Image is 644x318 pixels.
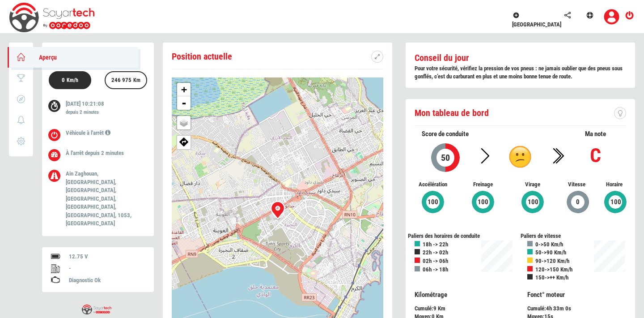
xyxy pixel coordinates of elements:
[423,266,448,273] b: 06h -> 18h
[415,305,432,312] span: Cumulé
[535,266,572,273] b: 120->150 Km/h
[590,144,601,167] b: C
[69,264,145,273] div: -
[465,180,501,189] span: Freinage
[415,107,489,118] span: Mon tableau de bord
[177,96,191,110] a: Zoom out
[82,305,111,315] img: sayartech-logo.png
[67,77,78,84] label: Km/h
[527,197,539,207] span: 100
[85,150,124,156] span: depuis 2 minutes
[535,274,568,281] b: 150->++ Km/h
[69,253,145,261] div: 12.75 V
[66,109,99,116] label: depuis 2 minutes
[546,305,571,312] span: 4h 33m 0s
[433,305,436,312] span: 9
[422,130,469,138] span: Score de conduite
[177,136,191,146] span: Afficher ma position sur google map
[423,258,448,264] b: 02h -> 06h
[423,249,448,256] b: 22h -> 02h
[177,116,191,129] a: Layers
[509,146,531,168] img: c.png
[415,65,623,80] b: Pour votre sécurité, vérifiez la pression de vos pneus : ne jamais oublier que des pneus sous gon...
[69,276,145,285] div: Diagnostic Ok
[602,180,626,189] span: Horaire
[576,197,580,207] span: 0
[415,290,514,300] p: Kilométrage
[415,180,451,189] span: Accélération
[477,197,489,207] span: 100
[30,54,57,61] span: Aperçu
[427,197,439,207] span: 100
[585,130,606,138] span: Ma note
[438,305,445,312] span: Km
[535,258,569,264] b: 90->120 Km/h
[610,197,622,207] span: 100
[179,137,189,146] img: directions.png
[133,77,140,84] label: Km
[527,305,544,312] span: Cumulé
[107,72,144,90] div: 246 975
[535,241,563,248] b: 0->50 Km/h
[58,72,82,90] div: 0
[177,83,191,96] a: Zoom in
[66,129,140,138] p: Véhicule à l'arrêt
[512,21,561,28] span: [GEOGRAPHIC_DATA]
[172,51,232,62] span: Position actuelle
[564,180,589,189] span: Vitesse
[66,150,84,156] span: À l'arrêt
[408,232,521,241] div: Paliers des horaires de conduite
[515,180,551,189] span: Virage
[66,100,140,118] p: [DATE] 10:21:08
[441,152,450,163] span: 50
[521,232,633,241] div: Paliers de vitesse
[535,249,566,256] b: 50->90 Km/h
[527,290,627,300] p: Fonct° moteur
[66,170,140,228] p: Ain Zaghouan, [GEOGRAPHIC_DATA], [GEOGRAPHIC_DATA], [GEOGRAPHIC_DATA], [GEOGRAPHIC_DATA], [GEOGRA...
[415,52,469,63] b: Conseil du jour
[8,47,138,68] a: Aperçu
[423,241,448,248] b: 18h -> 22h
